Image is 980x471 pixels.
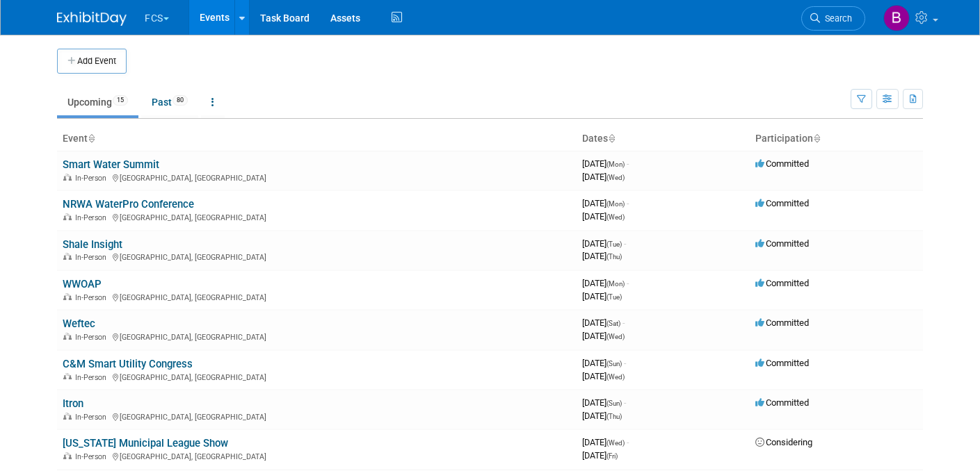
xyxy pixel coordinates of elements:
[172,95,188,106] span: 80
[63,397,83,410] a: Itron
[607,200,625,208] span: (Mon)
[582,198,629,208] span: [DATE]
[63,411,571,422] div: [GEOGRAPHIC_DATA], [GEOGRAPHIC_DATA]
[582,358,626,368] span: [DATE]
[63,251,571,262] div: [GEOGRAPHIC_DATA], [GEOGRAPHIC_DATA]
[75,293,111,302] span: In-Person
[627,278,629,288] span: -
[607,213,625,221] span: (Wed)
[582,211,625,222] span: [DATE]
[755,198,809,208] span: Committed
[883,5,910,31] img: Barb DeWyer
[63,450,571,461] div: [GEOGRAPHIC_DATA], [GEOGRAPHIC_DATA]
[63,358,193,370] a: C&M Smart Utility Congress
[582,158,629,169] span: [DATE]
[755,437,812,447] span: Considering
[57,12,127,26] img: ExhibitDay
[63,317,95,330] a: Weftec
[75,213,111,222] span: In-Person
[63,211,571,222] div: [GEOGRAPHIC_DATA], [GEOGRAPHIC_DATA]
[607,240,622,248] span: (Tue)
[813,133,820,144] a: Sort by Participation Type
[63,253,72,260] img: In-Person Event
[627,158,629,169] span: -
[755,158,809,169] span: Committed
[63,158,159,171] a: Smart Water Summit
[607,174,625,181] span: (Wed)
[607,399,622,407] span: (Sun)
[607,439,625,447] span: (Wed)
[582,397,626,408] span: [DATE]
[750,127,923,151] th: Participation
[607,373,625,381] span: (Wed)
[582,251,622,261] span: [DATE]
[607,452,618,460] span: (Fri)
[63,198,194,210] a: NRWA WaterPro Conference
[75,333,111,342] span: In-Person
[582,450,618,461] span: [DATE]
[582,411,622,421] span: [DATE]
[627,437,629,447] span: -
[63,452,72,459] img: In-Person Event
[624,358,626,368] span: -
[113,95,128,106] span: 15
[755,278,809,288] span: Committed
[63,174,72,181] img: In-Person Event
[608,133,615,144] a: Sort by Start Date
[607,333,625,340] span: (Wed)
[582,238,626,249] span: [DATE]
[63,371,571,382] div: [GEOGRAPHIC_DATA], [GEOGRAPHIC_DATA]
[63,291,571,302] div: [GEOGRAPHIC_DATA], [GEOGRAPHIC_DATA]
[582,278,629,288] span: [DATE]
[577,127,750,151] th: Dates
[141,89,198,115] a: Past80
[607,413,622,420] span: (Thu)
[582,317,625,328] span: [DATE]
[57,89,138,115] a: Upcoming15
[63,172,571,183] div: [GEOGRAPHIC_DATA], [GEOGRAPHIC_DATA]
[57,49,127,74] button: Add Event
[607,253,622,261] span: (Thu)
[75,452,111,461] span: In-Person
[582,291,622,301] span: [DATE]
[607,280,625,288] span: (Mon)
[63,278,102,290] a: WWOAP
[75,413,111,422] span: In-Person
[801,6,865,31] a: Search
[88,133,95,144] a: Sort by Event Name
[624,238,626,249] span: -
[820,13,852,24] span: Search
[63,413,72,420] img: In-Person Event
[582,331,625,341] span: [DATE]
[755,238,809,249] span: Committed
[582,371,625,381] span: [DATE]
[63,437,228,449] a: [US_STATE] Municipal League Show
[755,317,809,328] span: Committed
[607,320,620,327] span: (Sat)
[75,373,111,382] span: In-Person
[63,331,571,342] div: [GEOGRAPHIC_DATA], [GEOGRAPHIC_DATA]
[63,238,122,251] a: Shale Insight
[75,174,111,183] span: In-Person
[627,198,629,208] span: -
[755,358,809,368] span: Committed
[63,373,72,380] img: In-Person Event
[57,127,577,151] th: Event
[755,397,809,408] span: Committed
[607,360,622,367] span: (Sun)
[63,293,72,300] img: In-Person Event
[622,317,625,328] span: -
[624,397,626,408] span: -
[582,172,625,182] span: [DATE]
[63,333,72,340] img: In-Person Event
[582,437,629,447] span: [DATE]
[63,213,72,220] img: In-Person Event
[607,160,625,168] span: (Mon)
[607,293,622,301] span: (Tue)
[75,253,111,262] span: In-Person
